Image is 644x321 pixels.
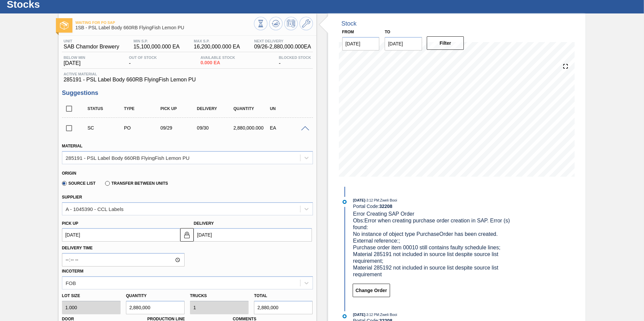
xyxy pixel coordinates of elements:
[194,39,240,43] span: MAX S.P.
[365,199,379,202] span: - 3:12 PM
[427,36,464,50] button: Filter
[122,125,163,131] div: Purchase order
[64,39,119,43] span: Unit
[194,221,214,226] label: Delivery
[66,155,190,160] div: 285191 - PSL Label Body 660RB FlyingFish Lemon PU
[129,56,157,60] span: Out Of Stock
[232,125,272,131] div: 2,880,000.000
[183,231,191,239] img: locked
[62,228,180,242] input: mm/dd/yyyy
[62,171,76,176] label: Origin
[75,21,254,25] span: Waiting for PO SAP
[343,314,347,318] img: atual
[62,195,82,200] label: Supplier
[75,25,254,30] span: 1SB - PSL Label Body 660RB FlyingFish Lemon PU
[232,106,272,111] div: Quantity
[64,44,119,50] span: SAB Chamdor Brewery
[353,284,390,297] button: Change Order
[66,206,124,212] div: A - 1045390 - CCL Labels
[62,291,121,301] label: Lot size
[62,90,313,97] h3: Suggestions
[180,228,194,242] button: locked
[342,20,357,27] div: Stock
[385,30,390,34] label: to
[194,44,240,50] span: 16,200,000.000 EA
[62,269,84,274] label: Incoterm
[379,198,397,202] span: : Zweli Booi
[159,125,199,131] div: 09/29/2025
[254,17,267,30] button: Stocks Overview
[195,106,236,111] div: Delivery
[254,39,311,43] span: Next Delivery
[133,44,180,50] span: 15,100,000.000 EA
[122,106,163,111] div: Type
[195,125,236,131] div: 09/30/2025
[342,37,380,50] input: mm/dd/yyyy
[269,17,283,30] button: Update Chart
[279,56,311,60] span: Blocked Stock
[200,60,235,65] span: 0.000 EA
[299,17,313,30] button: Go to Master Data / General
[353,204,513,209] div: Portal Code:
[62,243,185,253] label: Delivery Time
[277,56,313,66] div: -
[353,313,365,317] span: [DATE]
[127,56,159,66] div: -
[133,39,180,43] span: MIN S.P.
[268,125,309,131] div: EA
[353,218,511,277] span: Obs: Error when creating purchase order creation in SAP. Error (s) found: No instance of object t...
[66,280,76,286] div: FOB
[343,200,347,204] img: atual
[64,77,311,83] span: 285191 - PSL Label Body 660RB FlyingFish Lemon PU
[64,72,311,76] span: Active Material
[159,106,199,111] div: Pick up
[200,56,235,60] span: Available Stock
[62,181,96,186] label: Source List
[353,211,414,217] span: Error Creating SAP Order
[284,17,298,30] button: Schedule Inventory
[7,0,126,8] h1: Stocks
[385,37,422,50] input: mm/dd/yyyy
[62,144,83,148] label: Material
[60,21,68,30] img: Ícone
[353,198,365,202] span: [DATE]
[126,293,147,298] label: Quantity
[64,56,85,60] span: Below Min
[365,313,379,317] span: - 3:12 PM
[190,293,207,298] label: Trucks
[105,181,168,186] label: Transfer between Units
[268,106,309,111] div: UN
[342,30,354,34] label: From
[194,228,312,242] input: mm/dd/yyyy
[86,125,127,131] div: Suggestion Created
[86,106,127,111] div: Status
[379,313,397,317] span: : Zweli Booi
[254,44,311,50] span: 09/26 - 2,880,000.000 EA
[62,221,78,226] label: Pick up
[64,60,85,66] span: [DATE]
[254,293,267,298] label: Total
[379,204,392,209] strong: 32208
